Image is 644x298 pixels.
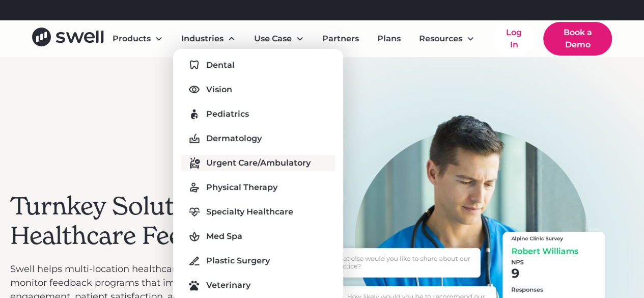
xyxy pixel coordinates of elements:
h2: Turnkey Solutions for Healthcare Feedback [10,192,273,250]
a: Plans [369,29,409,49]
div: Products [113,33,151,45]
div: Use Case [246,29,312,49]
div: Plastic Surgery [206,255,270,267]
a: Dermatology [181,130,335,147]
div: Industries [173,29,244,49]
a: Log In [493,22,535,55]
div: Urgent Care/Ambulatory [206,157,311,169]
div: Veterinary [206,279,250,291]
div: Industries [181,33,223,45]
a: Specialty Healthcare [181,204,335,220]
div: Products [104,29,171,49]
div: Resources [419,33,462,45]
a: Vision [181,82,335,98]
div: Vision [206,84,232,96]
a: Plastic Surgery [181,253,335,269]
div: Use Case [254,33,292,45]
div: Dental [206,59,235,71]
div: Resources [411,29,483,49]
a: Partners [314,29,367,49]
a: Urgent Care/Ambulatory [181,155,335,171]
div: Specialty Healthcare [206,206,293,218]
div: Pediatrics [206,108,249,120]
iframe: Chat Widget [470,188,644,298]
a: Book a Demo [543,22,612,56]
div: Physical Therapy [206,181,277,194]
a: Physical Therapy [181,179,335,196]
div: Dermatology [206,132,262,145]
a: Dental [181,57,335,73]
div: Med Spa [206,230,242,242]
a: Med Spa [181,228,335,245]
a: Pediatrics [181,106,335,122]
a: Veterinary [181,277,335,293]
a: home [32,28,104,50]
